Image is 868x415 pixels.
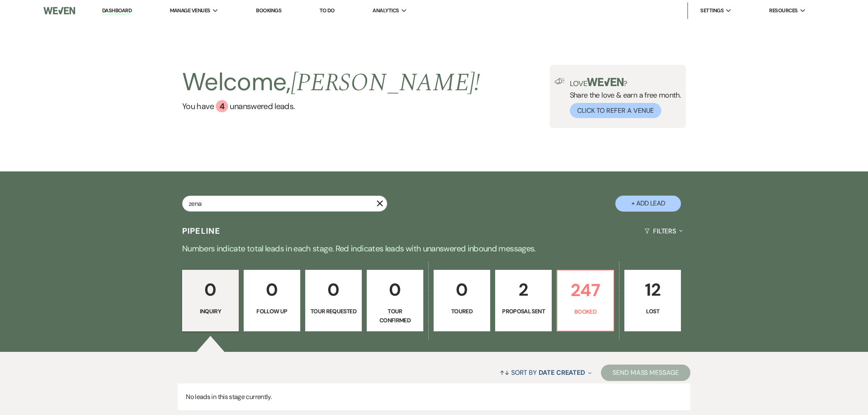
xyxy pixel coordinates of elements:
p: Booked [562,307,608,316]
img: weven-logo-green.svg [587,78,624,86]
span: Date Created [539,368,585,377]
span: ↑↓ [500,368,509,377]
a: 2Proposal Sent [495,270,552,331]
span: Resources [769,7,797,15]
p: 0 [187,276,233,303]
span: Manage Venues [170,7,210,15]
p: Love ? [570,78,681,87]
p: 12 [630,276,676,303]
a: 12Lost [624,270,681,331]
a: Bookings [256,7,281,14]
p: No leads in this stage currently. [178,383,690,410]
input: Search by name, event date, email address or phone number [182,196,387,212]
p: Proposal Sent [500,307,546,316]
button: + Add Lead [615,196,681,212]
p: Follow Up [249,307,295,316]
div: 4 [216,100,228,112]
button: Send Mass Message [601,365,690,381]
span: Analytics [372,7,399,15]
img: loud-speaker-illustration.svg [555,78,565,84]
p: 2 [500,276,546,303]
p: 0 [249,276,295,303]
a: 0Tour Requested [305,270,362,331]
button: Sort By Date Created [496,362,595,383]
a: To Do [320,7,335,14]
a: 0Follow Up [244,270,300,331]
a: You have 4 unanswered leads. [182,100,480,112]
p: Inquiry [187,307,233,316]
a: 247Booked [557,270,614,331]
h2: Welcome, [182,65,480,100]
button: Filters [641,220,686,242]
span: [PERSON_NAME] ! [291,64,480,102]
a: 0Tour Confirmed [367,270,423,331]
p: Numbers indicate total leads in each stage. Red indicates leads with unanswered inbound messages. [139,242,729,255]
p: Lost [630,307,676,316]
a: 0Inquiry [182,270,239,331]
span: Settings [700,7,724,15]
a: 0Toured [434,270,490,331]
p: Tour Confirmed [372,307,418,325]
h3: Pipeline [182,225,221,237]
a: Dashboard [102,7,132,15]
p: 0 [372,276,418,303]
div: Share the love & earn a free month. [565,78,681,118]
p: Toured [439,307,485,316]
p: 0 [439,276,485,303]
button: Click to Refer a Venue [570,103,661,118]
p: 247 [562,276,608,304]
p: Tour Requested [311,307,356,316]
img: Weven Logo [43,2,75,19]
p: 0 [311,276,356,303]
